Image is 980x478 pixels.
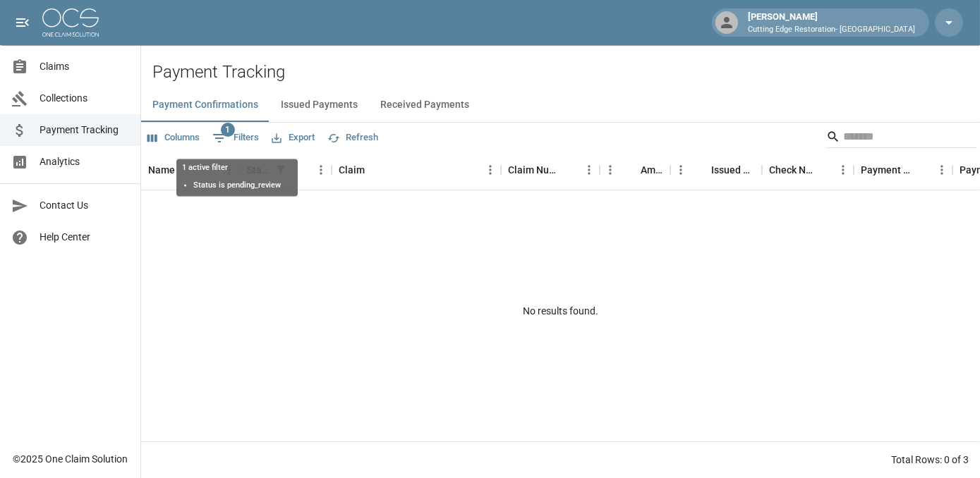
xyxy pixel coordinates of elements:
button: Sort [621,160,641,180]
span: Collections [40,91,129,106]
button: Received Payments [369,88,480,122]
button: Sort [912,160,931,180]
div: Total Rows: 0 of 3 [891,453,969,467]
li: Status is pending_review [193,179,281,190]
button: Refresh [324,127,382,149]
h2: Payment Tracking [152,62,980,82]
button: Select columns [144,127,203,149]
div: Claim Number [501,150,600,190]
button: Menu [600,159,621,180]
p: Cutting Edge Restoration- [GEOGRAPHIC_DATA] [748,24,915,36]
div: Name [148,150,175,190]
div: Check Number [769,150,813,190]
span: Help Center [40,230,129,245]
div: Check Number [762,150,854,190]
div: Claim Number [508,150,559,190]
div: dynamic tabs [141,88,980,122]
img: ocs-logo-white-transparent.png [42,8,99,37]
button: open drawer [8,8,37,37]
div: Claim [339,150,365,190]
button: Menu [670,159,691,180]
div: Status [240,150,332,190]
span: Claims [40,59,129,74]
button: Show filters [209,127,262,149]
div: No results found. [141,190,980,432]
div: Claim [332,150,501,190]
span: Payment Tracking [40,123,129,137]
div: Issued Date [670,150,762,190]
button: Sort [813,160,833,180]
div: Name [141,150,240,190]
div: Payment Method [854,150,952,190]
div: Amount [600,150,670,190]
button: Issued Payments [270,88,369,122]
span: Contact Us [40,198,129,213]
div: 1 active filter [182,162,292,191]
button: Sort [691,160,711,180]
span: 1 [221,123,235,137]
div: Search [826,125,977,151]
button: Payment Confirmations [141,88,270,122]
button: Menu [480,159,501,180]
button: Menu [931,159,952,180]
div: Amount [641,150,663,190]
div: Issued Date [711,150,755,190]
span: Analytics [40,154,129,169]
div: © 2025 One Claim Solution [13,452,128,466]
button: Menu [833,159,854,180]
button: Export [268,127,318,149]
button: Sort [559,160,579,180]
button: Sort [365,160,385,180]
button: Menu [310,159,332,180]
div: [PERSON_NAME] [742,10,921,35]
button: Sort [291,160,310,180]
button: Menu [579,159,600,180]
div: Payment Method [861,150,912,190]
